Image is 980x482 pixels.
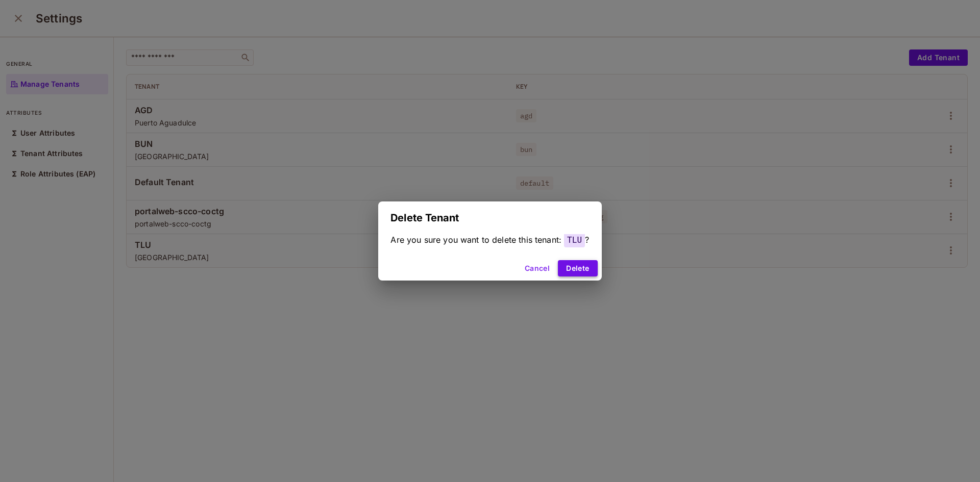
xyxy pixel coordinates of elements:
[558,260,597,276] button: Delete
[390,235,561,245] span: Are you sure you want to delete this tenant:
[564,233,585,247] span: TLU
[378,201,601,234] h2: Delete Tenant
[521,260,554,276] button: Cancel
[390,234,589,246] div: ?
